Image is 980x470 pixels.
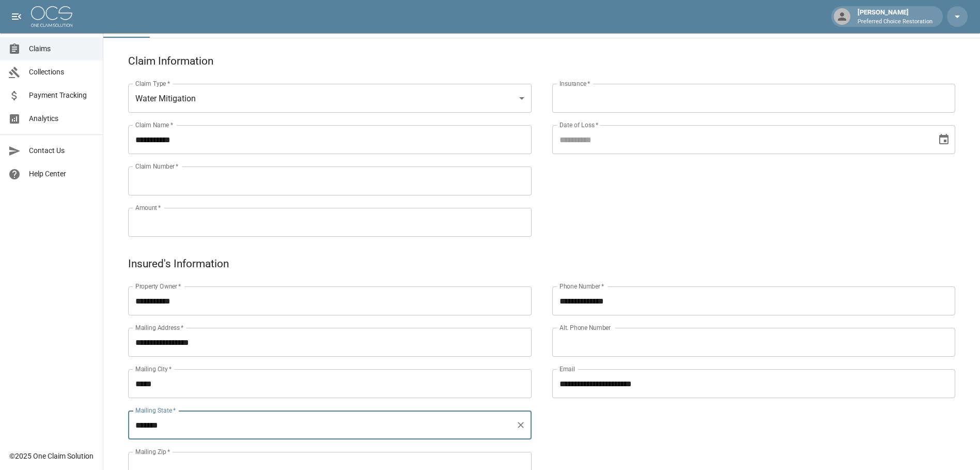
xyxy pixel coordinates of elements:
label: Amount [135,203,161,212]
label: Alt. Phone Number [559,323,611,332]
label: Claim Type [135,79,170,88]
label: Mailing Address [135,323,183,332]
div: Water Mitigation [128,84,532,113]
p: Preferred Choice Restoration [858,18,932,26]
label: Email [559,365,575,373]
label: Date of Loss [559,120,598,129]
label: Insurance [559,79,590,88]
label: Property Owner [135,282,181,291]
span: Help Center [29,169,95,179]
span: Payment Tracking [29,90,95,101]
img: ocs-logo-white-transparent.png [31,6,72,27]
button: Clear [514,418,528,432]
label: Mailing State [135,406,176,415]
label: Claim Name [135,120,173,129]
button: open drawer [6,6,27,27]
label: Claim Number [135,162,178,171]
span: Analytics [29,113,95,124]
label: Phone Number [559,282,604,291]
button: Choose date [934,129,954,150]
span: Collections [29,67,95,78]
div: © 2025 One Claim Solution [9,451,94,461]
label: Mailing Zip [135,447,170,456]
label: Mailing City [135,365,172,373]
div: [PERSON_NAME] [853,7,937,26]
span: Contact Us [29,145,95,156]
span: Claims [29,43,95,54]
